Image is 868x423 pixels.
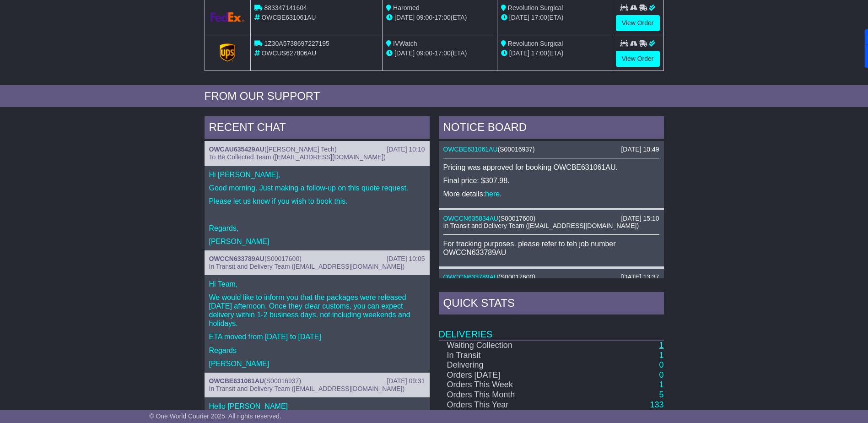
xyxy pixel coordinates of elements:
[209,359,425,368] p: [PERSON_NAME]
[387,146,425,153] div: [DATE] 10:10
[650,400,663,409] a: 133
[531,49,547,57] span: 17:00
[209,263,405,270] span: In Transit and Delivery Team ([EMAIL_ADDRESS][DOMAIN_NAME])
[501,49,608,58] div: (ETA)
[209,146,425,153] div: ( )
[394,14,415,21] span: [DATE]
[149,412,281,420] span: © One World Courier 2025. All rights reserved.
[616,51,660,67] a: View Order
[501,273,534,281] span: S00017600
[209,153,386,161] span: To Be Collected Team ([EMAIL_ADDRESS][DOMAIN_NAME])
[267,146,334,153] span: [PERSON_NAME] Tech
[443,273,659,281] div: ( )
[508,4,563,11] span: Revolution Surgical
[209,197,425,206] p: Please let us know if you wish to book this.
[659,380,663,389] a: 1
[386,49,493,58] div: - (ETA)
[439,351,571,361] td: In Transit
[443,215,659,222] div: ( )
[393,4,420,11] span: Haromed
[205,90,664,103] div: FROM OUR SUPPORT
[209,280,425,288] p: Hi Team,
[209,255,425,263] div: ( )
[209,146,264,153] a: OWCAU635429AU
[439,360,571,370] td: Delivering
[443,146,659,153] div: ( )
[209,385,405,392] span: In Transit and Delivery Team ([EMAIL_ADDRESS][DOMAIN_NAME])
[659,370,663,380] a: 0
[443,190,659,198] p: More details: .
[266,377,299,385] span: S00016937
[435,49,451,57] span: 17:00
[209,237,425,246] p: [PERSON_NAME]
[531,14,547,21] span: 17:00
[621,215,659,222] div: [DATE] 15:10
[205,116,430,141] div: RECENT CHAT
[439,292,664,317] div: Quick Stats
[209,346,425,355] p: Regards
[485,190,500,198] a: here
[501,13,608,22] div: (ETA)
[443,146,498,153] a: OWCBE631061AU
[659,351,663,360] a: 1
[501,215,534,222] span: S00017600
[209,184,425,192] p: Good morning. Just making a follow-up on this quote request.
[509,49,529,57] span: [DATE]
[264,4,307,11] span: 883347141604
[443,239,659,257] p: For tracking purposes, please refer to teh job number OWCCN633789AU
[659,360,663,369] a: 0
[508,40,563,47] span: Revolution Surgical
[387,255,425,263] div: [DATE] 10:05
[616,15,660,31] a: View Order
[209,332,425,341] p: ETA moved from [DATE] to [DATE]
[509,14,529,21] span: [DATE]
[210,12,245,22] img: GetCarrierServiceLogo
[220,43,235,62] img: GetCarrierServiceLogo
[439,340,571,351] td: Waiting Collection
[416,14,432,21] span: 09:00
[435,14,451,21] span: 17:00
[439,317,664,340] td: Deliveries
[387,377,425,385] div: [DATE] 09:31
[261,14,316,21] span: OWCBE631061AU
[439,370,571,380] td: Orders [DATE]
[209,255,264,262] a: OWCCN633789AU
[439,116,664,141] div: NOTICE BOARD
[659,341,663,350] a: 1
[439,390,571,400] td: Orders This Month
[209,293,425,328] p: We would like to inform you that the packages were released [DATE] afternoon. Once they clear cus...
[439,400,571,410] td: Orders This Year
[209,224,425,233] p: Regards,
[209,402,425,411] p: Hello [PERSON_NAME]
[261,49,316,57] span: OWCUS627806AU
[443,273,499,281] a: OWCCN633789AU
[386,13,493,22] div: - (ETA)
[621,146,659,153] div: [DATE] 10:49
[209,377,264,385] a: OWCBE631061AU
[443,222,639,229] span: In Transit and Delivery Team ([EMAIL_ADDRESS][DOMAIN_NAME])
[443,163,659,172] p: Pricing was approved for booking OWCBE631061AU.
[264,40,329,47] span: 1Z30A5738697227195
[209,377,425,385] div: ( )
[659,390,663,399] a: 5
[267,255,300,262] span: S00017600
[393,40,417,47] span: IVWatch
[394,49,415,57] span: [DATE]
[439,380,571,390] td: Orders This Week
[621,273,659,281] div: [DATE] 13:37
[209,170,425,179] p: Hi [PERSON_NAME],
[500,146,533,153] span: S00016937
[443,215,499,222] a: OWCCN635834AU
[443,176,659,185] p: Final price: $307.98.
[416,49,432,57] span: 09:00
